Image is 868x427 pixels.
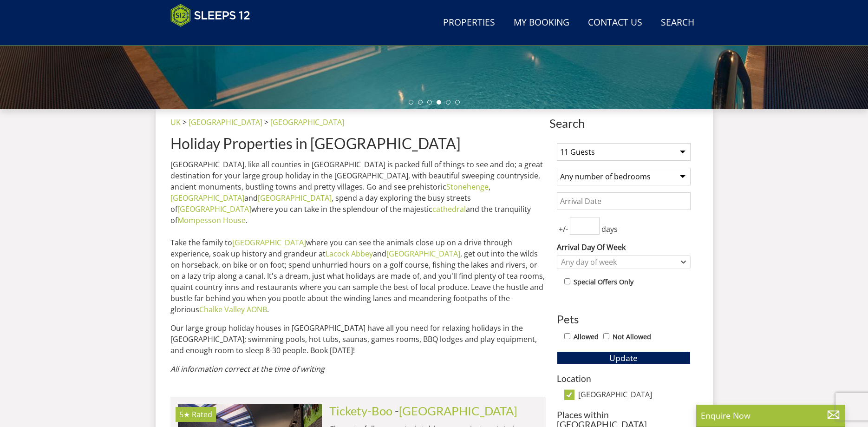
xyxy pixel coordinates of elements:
p: [GEOGRAPHIC_DATA], like all counties in [GEOGRAPHIC_DATA] is packed full of things to see and do;... [170,159,546,315]
em: All information correct at the time of writing [170,364,325,374]
a: Stonehenge [446,182,489,192]
h3: Location [557,374,691,383]
label: Not Allowed [613,332,651,342]
iframe: Customer reviews powered by Trustpilot [166,33,263,40]
a: My Booking [510,13,573,33]
span: - [395,404,517,418]
a: Chalke Valley AONB [199,304,267,315]
input: Arrival Date [557,192,691,210]
img: Sleeps 12 [170,4,250,27]
a: [GEOGRAPHIC_DATA] [170,193,244,203]
span: +/- [557,223,570,235]
span: Tickety-Boo has a 5 star rating under the Quality in Tourism Scheme [179,409,190,420]
a: [GEOGRAPHIC_DATA] [177,204,251,214]
a: [GEOGRAPHIC_DATA] [232,237,306,248]
button: Update [557,351,691,364]
a: Search [657,13,698,33]
span: > [264,117,268,127]
label: Arrival Day Of Week [557,242,691,253]
h1: Holiday Properties in [GEOGRAPHIC_DATA] [170,135,546,151]
a: cathedral [432,204,466,214]
a: Lacock Abbey [326,249,373,259]
span: days [600,223,620,235]
div: Combobox [557,255,691,269]
p: Enquire Now [701,409,840,421]
span: Update [609,352,638,363]
a: UK [170,117,181,127]
a: Mompesson House [177,215,246,225]
a: Contact Us [584,13,646,33]
a: Tickety-Boo [329,404,392,418]
span: Rated [192,409,212,420]
p: Our large group holiday houses in [GEOGRAPHIC_DATA] have all you need for relaxing holidays in th... [170,322,546,356]
label: Allowed [574,332,599,342]
span: > [183,117,187,127]
h3: Pets [557,313,691,325]
a: Properties [439,13,499,33]
a: [GEOGRAPHIC_DATA] [258,193,332,203]
label: [GEOGRAPHIC_DATA] [578,390,691,401]
label: Special Offers Only [574,277,633,287]
a: [GEOGRAPHIC_DATA] [270,117,344,127]
a: [GEOGRAPHIC_DATA] [386,249,460,259]
span: Search [549,117,698,130]
a: [GEOGRAPHIC_DATA] [189,117,262,127]
a: [GEOGRAPHIC_DATA] [399,404,517,418]
div: Any day of week [559,257,679,267]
